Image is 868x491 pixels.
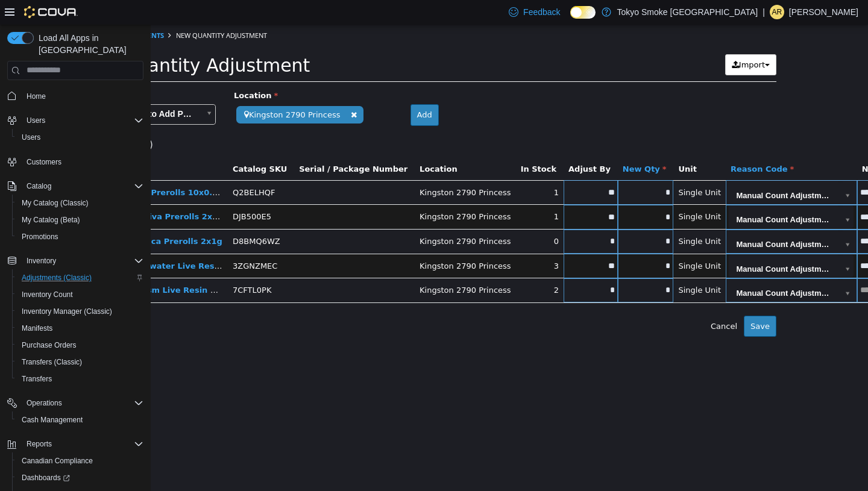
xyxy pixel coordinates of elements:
span: Home [22,89,143,104]
div: Angela Rowlands [770,5,784,19]
span: Customers [27,157,61,167]
button: Adjustments (Classic) [12,269,148,286]
span: Users [27,116,45,125]
a: Transfers (Classic) [17,355,87,369]
td: 3 [365,229,413,254]
button: Serial / Package Number [148,139,259,151]
button: Customers [2,153,148,170]
a: Users [17,130,45,145]
span: Users [22,133,40,142]
p: | [763,5,765,19]
span: Home [27,92,46,101]
button: Promotions [12,228,148,245]
button: Cash Management [12,411,148,428]
span: Load All Apps in [GEOGRAPHIC_DATA] [34,32,143,56]
span: Single Unit [527,163,570,172]
span: Adjustments (Classic) [17,271,143,285]
td: 1 [365,180,413,205]
button: My Catalog (Beta) [12,211,148,228]
span: Kingston 2790 Princess [269,212,360,221]
a: Home [22,89,51,104]
span: Single Unit [527,261,570,270]
span: Promotions [22,232,58,242]
span: Customers [22,154,143,169]
a: Inventory Count [17,287,78,302]
a: Dashboards [17,471,75,485]
span: Catalog [27,181,51,191]
button: Purchase Orders [12,337,148,354]
span: New Quantity Adjustment [25,6,116,15]
a: Manifests [17,321,57,336]
button: Users [12,129,148,146]
span: Transfers [22,374,52,384]
span: Manual Count Adjustments [578,230,687,254]
a: Manual Count Adjustments [578,254,703,277]
button: Transfers [12,371,148,387]
span: Single Unit [527,187,570,196]
span: Inventory Count [22,290,73,299]
p: Tokyo Smoke [GEOGRAPHIC_DATA] [617,5,758,19]
a: Manual Count Adjustments [578,157,703,180]
a: My Catalog (Beta) [17,213,85,227]
span: Promotions [17,230,143,244]
span: My Catalog (Classic) [17,196,143,210]
button: Catalog [22,179,56,193]
span: Manual Count Adjustments [578,254,687,278]
span: Users [22,113,143,128]
span: Canadian Compliance [22,456,93,466]
button: Operations [22,396,67,410]
span: Canadian Compliance [17,454,143,468]
span: Manual Count Adjustments [578,205,687,230]
span: Adjustments (Classic) [22,273,92,283]
span: Users [17,130,143,145]
span: Kingston 2790 Princess [86,81,213,99]
span: Reports [22,437,143,451]
span: Dashboards [22,473,70,483]
button: Catalog [2,178,148,195]
button: Unit [527,139,548,151]
span: Cash Management [22,415,83,425]
span: Manual Count Adjustments [578,181,687,205]
button: Add [260,80,288,101]
span: Inventory Manager (Classic) [17,304,143,319]
span: Single Unit [527,237,570,246]
span: Purchase Orders [17,338,143,352]
button: Import [574,30,626,51]
img: Cova [24,6,78,18]
span: Inventory Manager (Classic) [22,307,112,316]
span: AR [772,5,782,19]
button: Notes [711,139,739,151]
td: 0 [365,205,413,230]
a: Promotions [17,230,63,244]
button: Cancel [553,291,593,313]
a: Inventory Manager (Classic) [17,304,117,319]
a: Manual Count Adjustments [578,230,703,253]
td: D8BMQ6WZ [77,205,143,230]
td: 7CFTL0PK [77,254,143,278]
span: My Catalog (Classic) [22,198,89,208]
button: Canadian Compliance [12,452,148,469]
span: Reports [27,439,52,449]
button: Catalog SKU [82,139,139,151]
a: Transfers [17,372,57,386]
button: My Catalog (Classic) [12,195,148,211]
span: Manual Count Adjustments [578,157,687,181]
button: Location [269,139,309,151]
span: Manifests [17,321,143,336]
span: Import [588,36,614,45]
button: Users [2,112,148,129]
span: Operations [22,396,143,410]
span: Feedback [523,6,560,18]
p: [PERSON_NAME] [789,5,858,19]
td: DJB500E5 [77,180,143,205]
span: Kingston 2790 Princess [269,187,360,196]
button: Save [593,291,626,313]
td: 3ZGNZMEC [77,229,143,254]
a: Canadian Compliance [17,454,98,468]
a: Customers [22,155,66,169]
span: Inventory [27,256,56,266]
span: Dashboards [17,471,143,485]
button: Reports [2,436,148,452]
button: Home [2,87,148,105]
